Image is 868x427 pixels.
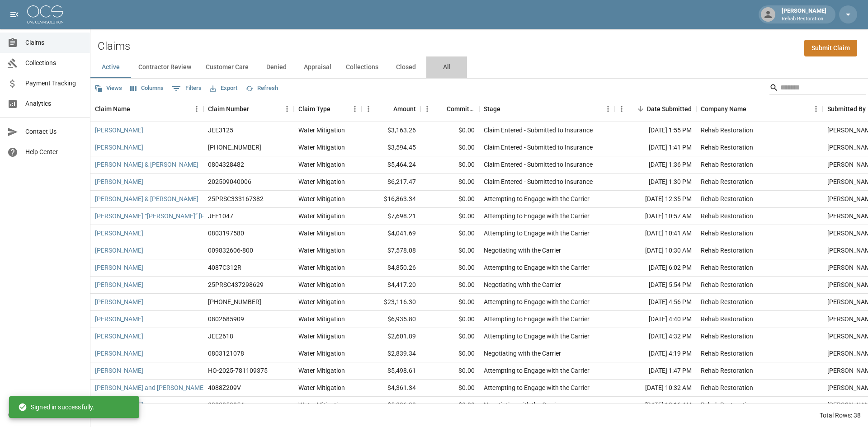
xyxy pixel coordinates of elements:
button: Sort [434,103,447,115]
div: $0.00 [420,156,479,174]
div: [DATE] 5:54 PM [615,277,696,294]
div: Water Mitigation [298,143,345,152]
span: Help Center [25,147,83,157]
button: Denied [256,56,297,78]
div: Submitted By [827,96,866,122]
a: [PERSON_NAME] [95,263,143,272]
div: Committed Amount [447,96,475,122]
button: Sort [249,103,262,115]
div: $0.00 [420,242,479,259]
a: [PERSON_NAME] [95,366,143,375]
div: $3,594.45 [362,139,420,156]
div: Rehab Restoration [701,314,753,324]
div: Water Mitigation [298,366,345,375]
div: Claim Entered - Submitted to Insurance [484,126,593,135]
div: [DATE] 1:30 PM [615,174,696,191]
div: 0802685909 [208,314,244,324]
button: Sort [634,103,647,115]
div: Total Rows: 38 [820,411,861,420]
div: Attempting to Engage with the Carrier [484,194,590,203]
div: HO-2025-781109375 [208,366,268,375]
div: Water Mitigation [298,194,345,203]
div: Water Mitigation [298,280,345,289]
div: Water Mitigation [298,160,345,169]
div: [DATE] 1:47 PM [615,362,696,380]
div: Rehab Restoration [701,332,753,341]
div: $0.00 [420,362,479,380]
div: 0804328482 [208,160,244,169]
div: [DATE] 1:36 PM [615,156,696,174]
div: Rehab Restoration [701,263,753,272]
div: $0.00 [420,191,479,208]
span: Analytics [25,99,83,108]
a: Submit Claim [804,40,857,56]
div: Rehab Restoration [701,280,753,289]
a: [PERSON_NAME] [95,297,143,306]
div: Claim Entered - Submitted to Insurance [484,177,593,186]
a: [PERSON_NAME] [95,246,143,255]
a: [PERSON_NAME] [95,349,143,358]
div: [DATE] 10:41 AM [615,225,696,242]
div: [DATE] 4:19 PM [615,345,696,362]
a: [PERSON_NAME] [95,314,143,324]
button: Menu [190,102,203,116]
button: Views [92,81,124,95]
div: Amount [393,96,416,122]
div: $0.00 [420,294,479,311]
div: Water Mitigation [298,177,345,186]
button: Select columns [128,81,166,95]
button: Customer Care [198,56,256,78]
div: Committed Amount [420,96,479,122]
div: JEE1047 [208,211,233,221]
span: Collections [25,58,83,68]
div: [DATE] 4:56 PM [615,294,696,311]
button: Sort [130,103,143,115]
button: Appraisal [297,56,339,78]
h2: Claims [98,40,130,53]
div: $0.00 [420,277,479,294]
div: $2,839.34 [362,345,420,362]
div: Rehab Restoration [701,211,753,221]
a: [PERSON_NAME] & [PERSON_NAME] [95,194,198,203]
div: Claim Entered - Submitted to Insurance [484,160,593,169]
div: Water Mitigation [298,126,345,135]
div: [DATE] 10:57 AM [615,208,696,225]
div: $3,163.26 [362,122,420,139]
img: ocs-logo-white-transparent.png [27,5,63,23]
div: $5,306.23 [362,397,420,414]
div: Negotiating with the Carrier [484,400,561,409]
div: Water Mitigation [298,349,345,358]
button: open drawer [5,5,24,23]
div: 4087C312R [208,263,241,272]
button: Menu [809,102,823,116]
div: Rehab Restoration [701,297,753,306]
div: Rehab Restoration [701,246,753,255]
div: Company Name [696,96,823,122]
div: 4088Z209V [208,383,241,392]
div: 009832606-800 [208,246,253,255]
div: Date Submitted [647,96,692,122]
div: Claim Number [203,96,294,122]
button: Menu [280,102,294,116]
div: $2,601.89 [362,328,420,345]
div: $0.00 [420,311,479,328]
div: $0.00 [420,208,479,225]
button: Contractor Review [131,56,198,78]
div: $5,498.61 [362,362,420,380]
div: $0.00 [420,397,479,414]
div: Rehab Restoration [701,366,753,375]
button: Sort [500,103,513,115]
div: $0.00 [420,174,479,191]
div: Water Mitigation [298,400,345,409]
div: dynamic tabs [90,56,868,78]
div: [DATE] 1:55 PM [615,122,696,139]
a: [PERSON_NAME] [95,126,143,135]
div: 0803197580 [208,229,244,238]
div: Claim Number [208,96,249,122]
div: 202509040006 [208,177,251,186]
div: Date Submitted [615,96,696,122]
div: Rehab Restoration [701,383,753,392]
span: Contact Us [25,127,83,136]
div: [DATE] 6:02 PM [615,259,696,277]
div: $6,217.47 [362,174,420,191]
